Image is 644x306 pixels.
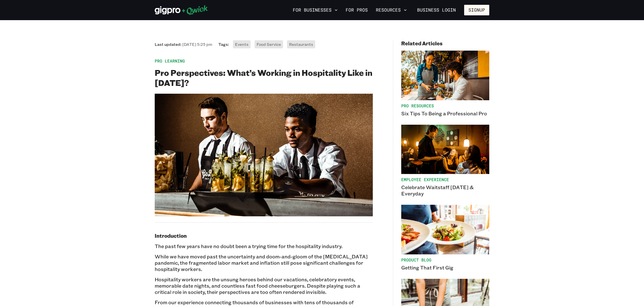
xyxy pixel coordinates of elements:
[155,243,373,249] p: The past few years have no doubt been a trying time for the hospitality industry.
[401,177,489,182] span: Employee Experience
[401,125,489,197] a: Employee ExperienceCelebrate Waitstaff [DATE] & Everyday
[464,5,489,15] button: Signup
[401,257,489,262] span: Product Blog
[289,42,313,47] span: Restaurants
[401,205,489,254] img: Getting That First Gig
[218,42,229,47] span: Tags:
[374,6,409,14] button: Resources
[401,264,489,271] p: Getting That First Gig
[401,184,489,197] p: Celebrate Waitstaff [DATE] & Everyday
[155,94,373,216] img: two bartenders serving drinks
[155,276,373,295] p: Hospitality workers are the unsung heroes behind our vacations, celebratory events, memorable dat...
[413,5,460,15] a: Business Login
[401,205,489,271] a: Product BlogGetting That First Gig
[155,67,373,88] h2: Pro Perspectives: What’s Working in Hospitality Like in [DATE]?
[401,51,489,117] a: Pro ResourcesSix Tips To Being a Professional Pro
[235,42,249,47] span: Events
[257,42,281,47] span: Food Service
[155,253,373,272] p: While we have moved past the uncertainty and doom-and-gloom of the [MEDICAL_DATA] pandemic, the f...
[155,42,212,47] span: Last updated:
[182,42,212,47] span: [DATE] 5:25 pm
[401,110,489,117] p: Six Tips To Being a Professional Pro
[155,58,373,63] span: Pro Learning
[401,125,489,174] img: Celebrate Waitstaff Today & Everyday
[401,103,489,108] span: Pro Resources
[401,51,489,100] img: Six Tips To Being a Professional Pro
[155,232,187,239] b: Introduction
[291,6,340,14] button: For Businesses
[344,6,370,14] a: For Pros
[401,40,489,47] h4: Related Articles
